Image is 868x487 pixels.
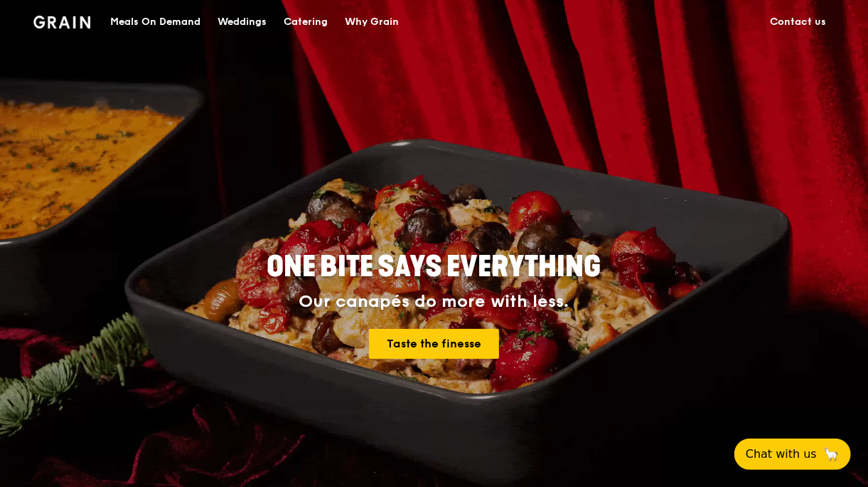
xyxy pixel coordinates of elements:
[218,1,267,43] div: Weddings
[284,1,328,43] div: Catering
[369,329,499,359] a: Taste the finesse
[746,446,817,463] span: Chat with us
[762,1,835,43] a: Contact us
[823,446,840,463] span: 🦙
[209,1,275,43] a: Weddings
[267,250,601,284] span: ONE BITE SAYS EVERYTHING
[110,1,200,43] div: Meals On Demand
[275,1,336,43] a: Catering
[345,1,399,43] div: Why Grain
[33,16,91,28] img: Grain
[178,292,690,312] div: Our canapés do more with less.
[336,1,407,43] a: Why Grain
[734,439,851,470] button: Chat with us🦙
